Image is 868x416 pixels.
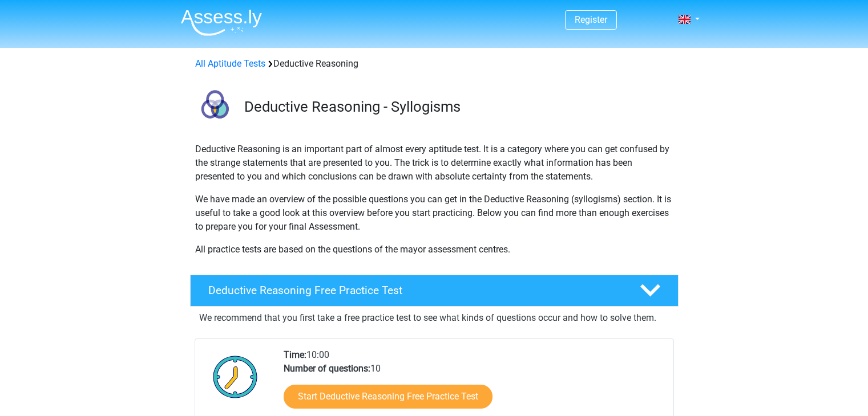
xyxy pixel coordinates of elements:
[195,243,673,256] p: All practice tests are based on the questions of the mayor assessment centres.
[195,142,673,183] p: Deductive Reasoning is an important part of almost every aptitude test. It is a category where yo...
[181,9,262,36] img: Assessly
[208,284,621,297] h4: Deductive Reasoning Free Practice Test
[195,58,265,69] a: All Aptitude Tests
[244,98,669,116] h3: Deductive Reasoning - Syllogisms
[284,363,370,374] b: Number of questions:
[207,348,264,405] img: Clock
[195,193,673,234] p: We have made an overview of the possible questions you can get in the Deductive Reasoning (syllog...
[284,349,306,360] b: Time:
[199,311,669,325] p: We recommend that you first take a free practice test to see what kinds of questions occur and ho...
[185,275,683,307] a: Deductive Reasoning Free Practice Test
[191,84,239,133] img: deductive reasoning
[284,385,492,409] a: Start Deductive Reasoning Free Practice Test
[575,14,607,25] a: Register
[191,57,678,71] div: Deductive Reasoning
